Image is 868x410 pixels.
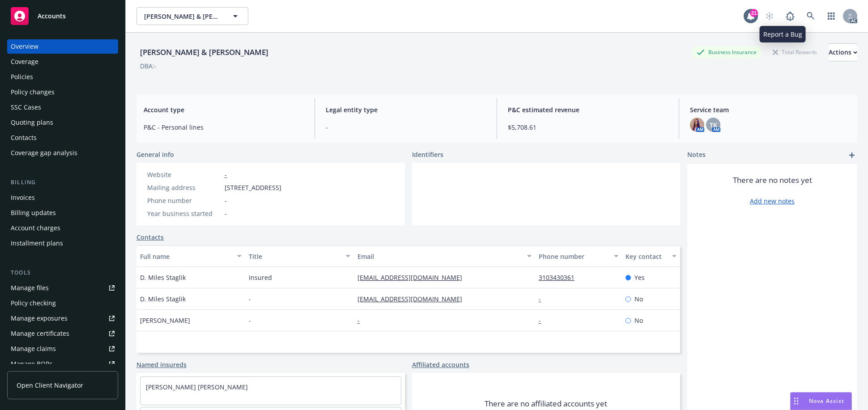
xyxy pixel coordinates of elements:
div: Coverage [11,55,38,69]
span: D. Miles Staglik [140,294,186,304]
a: Named insureds [136,360,187,369]
a: [EMAIL_ADDRESS][DOMAIN_NAME] [357,273,469,282]
div: DBA: - [140,61,157,71]
button: [PERSON_NAME] & [PERSON_NAME] [136,7,248,25]
span: P&C estimated revenue [508,105,668,114]
a: Switch app [822,7,840,25]
span: [PERSON_NAME] [140,316,190,325]
div: Year business started [147,209,221,218]
div: Billing updates [11,206,56,220]
span: [STREET_ADDRESS] [225,183,281,192]
span: Manage exposures [7,311,118,325]
a: Contacts [7,131,118,145]
div: Business Insurance [692,46,761,58]
a: Affiliated accounts [412,360,469,369]
a: [EMAIL_ADDRESS][DOMAIN_NAME] [357,295,469,303]
a: Policy changes [7,85,118,99]
a: Accounts [7,4,118,29]
a: Contacts [136,232,164,242]
a: 3103430361 [539,273,582,282]
span: Legal entity type [326,105,486,114]
div: Manage claims [11,342,56,356]
div: Policy changes [11,85,55,99]
div: Tools [7,268,118,277]
a: - [539,316,548,325]
a: Policy checking [7,296,118,310]
div: Total Rewards [768,46,821,58]
button: Email [354,245,535,267]
div: Phone number [147,196,221,205]
a: Billing updates [7,206,118,220]
a: Policies [7,70,118,84]
a: Start snowing [761,7,779,25]
span: - [249,294,251,304]
div: Phone number [539,252,608,261]
div: Overview [11,39,38,54]
span: Account type [144,105,304,114]
span: Service team [690,105,850,114]
span: D. Miles Staglik [140,273,186,282]
div: Account charges [11,221,60,235]
a: Manage BORs [7,357,118,371]
div: Installment plans [11,236,63,250]
a: Installment plans [7,236,118,250]
div: Actions [829,44,857,61]
div: Invoices [11,190,35,205]
div: Coverage gap analysis [11,146,77,160]
button: Actions [829,43,857,61]
a: Quoting plans [7,115,118,130]
img: photo [690,118,704,132]
div: [PERSON_NAME] & [PERSON_NAME] [136,46,272,58]
a: Manage files [7,281,118,295]
button: Full name [136,245,245,267]
a: - [357,316,367,325]
span: $5,708.61 [508,123,668,132]
span: No [634,316,643,325]
span: No [634,294,643,304]
div: Manage BORs [11,357,53,371]
a: [PERSON_NAME] [PERSON_NAME] [146,383,248,391]
div: Drag to move [791,393,802,410]
div: Manage files [11,281,49,295]
span: TK [710,120,717,130]
span: [PERSON_NAME] & [PERSON_NAME] [144,12,221,21]
button: Key contact [622,245,680,267]
div: Website [147,170,221,179]
div: Contacts [11,131,37,145]
div: Mailing address [147,183,221,192]
span: There are no notes yet [733,175,812,186]
a: Add new notes [750,196,795,206]
span: Open Client Navigator [17,380,83,390]
a: Overview [7,39,118,54]
div: Full name [140,252,232,261]
button: Phone number [535,245,622,267]
span: - [326,123,486,132]
div: Key contact [625,252,667,261]
span: Identifiers [412,150,443,159]
a: Search [802,7,820,25]
button: Nova Assist [790,392,852,410]
span: Accounts [38,13,66,20]
a: Manage claims [7,342,118,356]
div: Email [357,252,522,261]
span: - [249,316,251,325]
a: Coverage gap analysis [7,146,118,160]
div: Policies [11,70,33,84]
div: Manage certificates [11,326,69,341]
a: Report a Bug [781,7,799,25]
span: General info [136,150,174,159]
div: Policy checking [11,296,56,310]
span: Notes [687,150,706,161]
a: Account charges [7,221,118,235]
div: Billing [7,178,118,187]
div: Quoting plans [11,115,53,130]
div: SSC Cases [11,100,41,114]
div: Title [249,252,340,261]
a: Invoices [7,190,118,205]
a: - [225,170,227,179]
span: There are no affiliated accounts yet [485,398,607,409]
span: Insured [249,273,272,282]
span: P&C - Personal lines [144,123,304,132]
a: SSC Cases [7,100,118,114]
a: add [847,150,857,161]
